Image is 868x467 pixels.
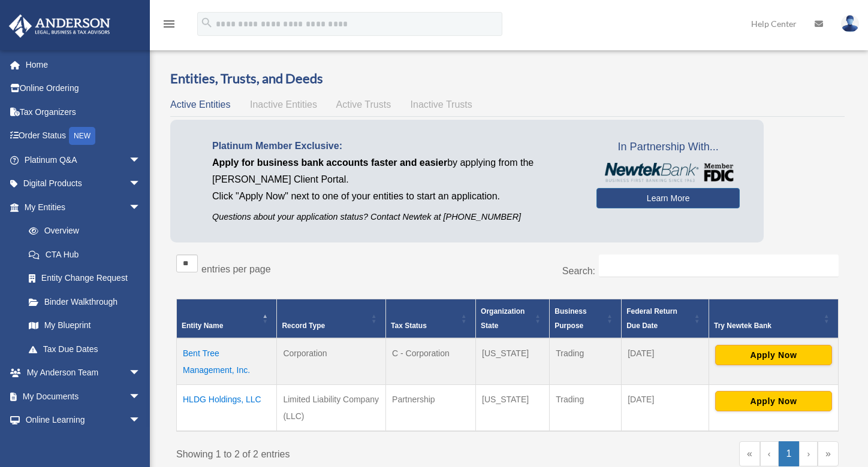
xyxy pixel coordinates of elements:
a: menu [162,21,176,31]
a: Online Learningarrow_drop_down [8,408,159,432]
a: Binder Walkthrough [17,290,153,314]
a: CTA Hub [17,242,153,266]
p: Questions about your application status? Contact Newtek at [PHONE_NUMBER] [212,210,578,225]
a: Learn More [596,188,740,208]
p: Click "Apply Now" next to one of your entities to start an application. [212,188,578,205]
td: Corporation [277,338,386,385]
th: Organization State: Activate to sort [476,299,550,338]
span: Entity Name [182,322,223,330]
a: Online Ordering [8,77,159,101]
span: arrow_drop_down [129,384,153,409]
span: Active Entities [170,99,230,110]
a: My Anderson Teamarrow_drop_down [8,361,159,385]
div: NEW [69,127,95,145]
span: arrow_drop_down [129,148,153,172]
button: Apply Now [715,345,832,365]
a: Digital Productsarrow_drop_down [8,172,159,196]
img: Anderson Advisors Platinum Portal [5,14,114,38]
img: NewtekBankLogoSM.png [602,163,734,182]
span: Inactive Trusts [411,99,472,110]
td: Bent Tree Management, Inc. [177,338,277,385]
span: Apply for business bank accounts faster and easier [212,157,447,168]
div: Try Newtek Bank [714,319,820,333]
img: User Pic [841,15,859,32]
a: Overview [17,219,147,243]
a: First [739,441,760,466]
a: Previous [760,441,779,466]
span: Organization State [481,307,525,330]
th: Try Newtek Bank : Activate to sort [709,299,838,338]
th: Record Type: Activate to sort [277,299,386,338]
div: Showing 1 to 2 of 2 entries [176,441,499,463]
span: arrow_drop_down [129,195,153,220]
td: Trading [550,384,622,431]
label: entries per page [201,264,271,274]
p: Platinum Member Exclusive: [212,138,578,154]
button: Apply Now [715,391,832,411]
a: Order StatusNEW [8,124,159,148]
th: Tax Status: Activate to sort [386,299,476,338]
td: Partnership [386,384,476,431]
a: Home [8,53,159,77]
a: Last [818,441,839,466]
a: Entity Change Request [17,266,153,290]
a: Tax Organizers [8,100,159,124]
th: Federal Return Due Date: Activate to sort [622,299,709,338]
a: Next [799,441,818,466]
th: Entity Name: Activate to invert sorting [177,299,277,338]
td: HLDG Holdings, LLC [177,384,277,431]
span: Record Type [282,322,325,330]
td: [US_STATE] [476,338,550,385]
td: C - Corporation [386,338,476,385]
td: [US_STATE] [476,384,550,431]
p: by applying from the [PERSON_NAME] Client Portal. [212,154,578,188]
span: Federal Return Due Date [626,307,677,330]
span: arrow_drop_down [129,361,153,386]
a: Platinum Q&Aarrow_drop_down [8,148,159,172]
td: Limited Liability Company (LLC) [277,384,386,431]
span: arrow_drop_down [129,408,153,433]
span: Inactive Entities [250,99,317,110]
span: Business Purpose [554,307,586,330]
span: Tax Status [391,322,427,330]
td: [DATE] [622,338,709,385]
i: menu [162,17,176,31]
td: [DATE] [622,384,709,431]
i: search [200,16,213,29]
h3: Entities, Trusts, and Deeds [170,69,845,88]
span: arrow_drop_down [129,172,153,196]
th: Business Purpose: Activate to sort [550,299,622,338]
span: Active Trusts [336,99,391,110]
span: In Partnership With... [596,138,740,157]
a: 1 [779,441,800,466]
a: My Entitiesarrow_drop_down [8,195,153,219]
a: My Blueprint [17,314,153,338]
a: Tax Due Dates [17,337,153,361]
a: My Documentsarrow_drop_down [8,384,159,408]
label: Search: [562,266,595,276]
td: Trading [550,338,622,385]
